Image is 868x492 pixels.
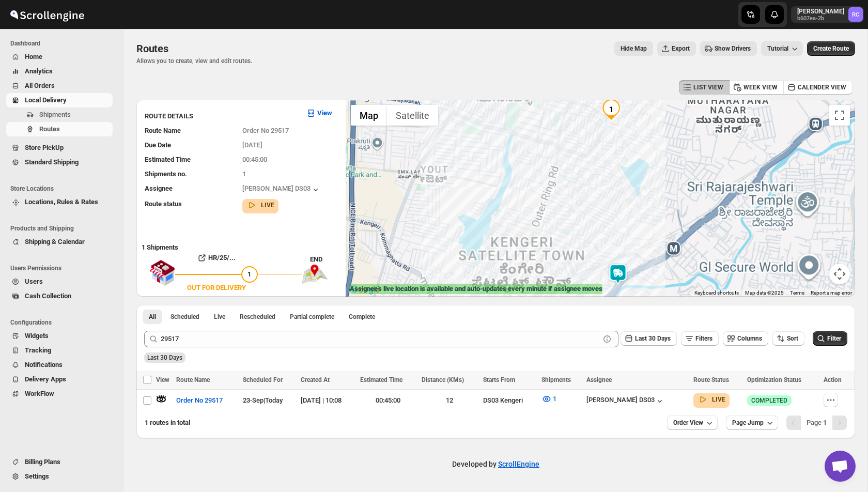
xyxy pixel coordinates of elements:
button: Filters [681,331,719,346]
button: WEEK VIEW [729,80,784,95]
nav: Pagination [786,416,847,430]
span: Home [25,53,42,60]
span: Filter [827,335,841,342]
button: WorkFlow [6,387,113,401]
button: Map camera controls [829,264,850,284]
button: Sort [772,331,804,346]
span: Scheduled [171,313,199,321]
span: Partial complete [290,313,334,321]
img: ScrollEngine [8,2,86,27]
span: LIST VIEW [693,83,723,91]
b: 1 [823,419,827,426]
span: Shipments no. [145,170,187,178]
span: Users Permissions [10,264,117,272]
span: Cash Collection [25,292,71,300]
button: Routes [6,122,113,136]
button: Billing Plans [6,455,113,469]
button: Notifications [6,358,113,372]
span: Live [214,313,225,321]
span: Route status [145,200,182,208]
span: Users [25,278,43,285]
text: RC [852,11,859,18]
span: Configurations [10,318,117,327]
img: shop.svg [149,253,175,293]
button: Settings [6,469,113,484]
button: Shipments [6,107,113,122]
img: Google [348,283,382,297]
span: Route Status [693,376,729,383]
div: [DATE] | 10:08 [301,395,354,406]
span: Assignee [586,376,612,383]
span: Order View [673,419,703,427]
button: Toggle fullscreen view [829,105,850,126]
label: Assignee's live location is available and auto-updates every minute if assignee moves [350,284,602,294]
span: Notifications [25,361,63,368]
span: Export [672,44,690,53]
p: Allows you to create, view and edit routes. [136,57,252,65]
span: Columns [737,335,762,342]
span: Starts From [483,376,515,383]
input: Press enter after typing | Search Eg. Order No 29517 [161,331,600,347]
div: OUT FOR DELIVERY [187,283,246,293]
button: Last 30 Days [621,331,677,346]
span: Sort [787,335,798,342]
b: View [317,109,332,117]
span: Dashboard [10,39,117,48]
span: Routes [136,42,168,55]
b: LIVE [712,396,725,403]
div: 00:45:00 [360,395,415,406]
button: Page Jump [726,416,778,430]
div: END [310,254,340,265]
span: Last 30 Days [635,335,671,342]
button: Filter [813,331,847,346]
span: Widgets [25,332,49,340]
button: All Orders [6,79,113,93]
span: Order No 29517 [242,127,289,134]
span: Delivery Apps [25,375,66,383]
button: Cash Collection [6,289,113,303]
button: Tracking [6,343,113,358]
span: Tracking [25,346,51,354]
span: Route Name [176,376,210,383]
button: Show street map [351,105,387,126]
span: Scheduled For [243,376,283,383]
b: 1 Shipments [136,238,178,251]
button: LIST VIEW [679,80,730,95]
span: Settings [25,472,49,480]
span: Estimated Time [145,156,191,163]
button: Widgets [6,329,113,343]
div: 12 [422,395,477,406]
button: User menu [791,6,864,23]
span: Filters [695,335,712,342]
div: 1 [601,99,622,120]
b: HR/25/... [208,254,236,262]
span: Products and Shipping [10,224,117,233]
span: Tutorial [767,45,788,52]
span: Distance (KMs) [422,376,464,383]
button: Keyboard shortcuts [694,289,739,297]
button: Map action label [614,41,653,56]
button: 1 [535,391,563,407]
span: WEEK VIEW [743,83,778,91]
span: Rahul Chopra [848,7,863,22]
span: Routes [39,125,60,133]
button: LIVE [246,200,274,210]
h3: ROUTE DETAILS [145,111,298,121]
span: Locations, Rules & Rates [25,198,98,206]
span: Action [824,376,842,383]
span: Page [807,419,827,426]
span: Due Date [145,141,171,149]
button: Export [657,41,696,56]
button: Show satellite imagery [387,105,438,126]
span: Shipments [39,111,71,118]
span: Store PickUp [25,144,64,151]
span: 00:45:00 [242,156,267,163]
button: Shipping & Calendar [6,235,113,249]
button: Order No 29517 [170,392,229,409]
span: Shipping & Calendar [25,238,85,245]
span: Show Drivers [715,44,751,53]
span: 1 [242,170,246,178]
button: Users [6,274,113,289]
a: Terms (opens in new tab) [790,290,804,296]
span: [DATE] [242,141,262,149]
